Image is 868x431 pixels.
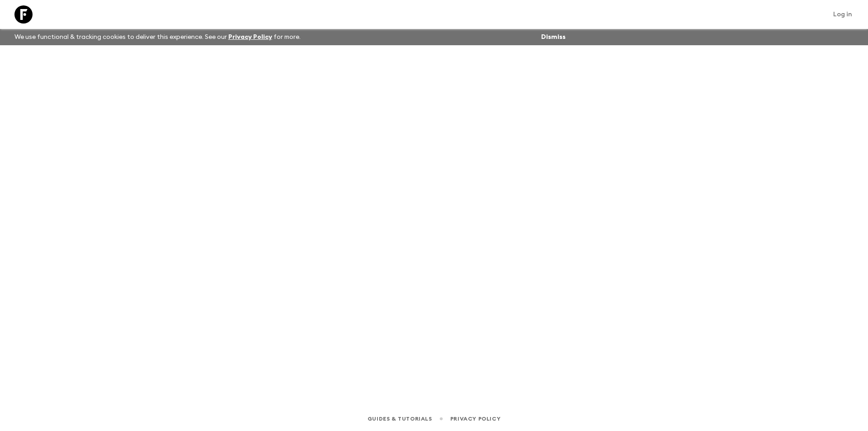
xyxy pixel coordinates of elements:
p: We use functional & tracking cookies to deliver this experience. See our for more. [11,29,304,45]
a: Guides & Tutorials [368,414,432,424]
a: Log in [828,8,857,21]
a: Privacy Policy [228,34,272,40]
button: Dismiss [539,31,568,43]
a: Privacy Policy [450,414,500,424]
